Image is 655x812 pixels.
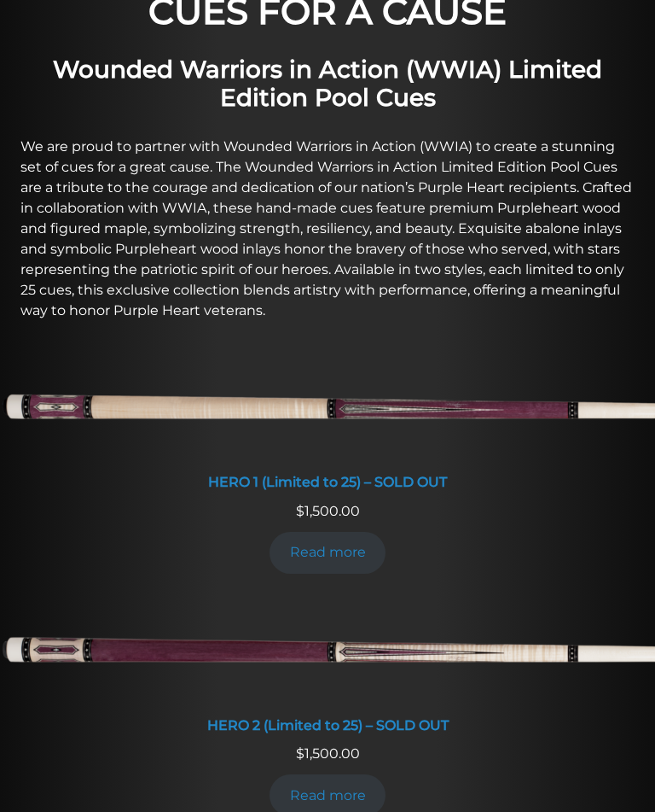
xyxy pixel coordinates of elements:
[296,503,360,519] span: 1,500.00
[296,745,360,762] span: 1,500.00
[53,55,602,113] strong: Wounded Warriors in Action (WWIA) Limited Edition Pool Cues
[296,745,304,762] span: $
[20,137,635,321] p: We are proud to partner with Wounded Warriors in Action (WWIA) to create a stunning set of cues f...
[296,503,304,519] span: $
[270,532,385,574] a: Read more about “HERO 1 (Limited to 25) - SOLD OUT”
